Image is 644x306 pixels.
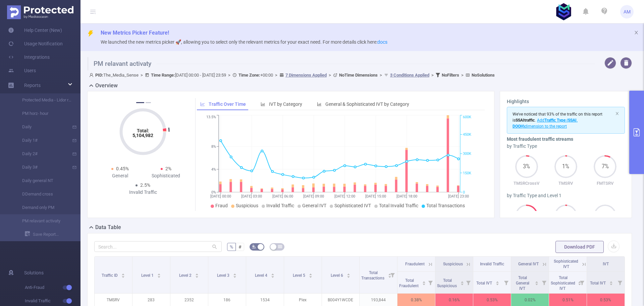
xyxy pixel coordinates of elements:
[609,280,613,282] i: icon: caret-up
[377,39,387,45] a: docs
[586,180,625,187] p: FMTSRV
[461,282,464,285] i: icon: caret-down
[179,273,193,278] span: Level 2
[209,101,246,107] span: Traffic Over Time
[634,29,639,36] button: icon: close
[238,73,260,78] b: Time Zone:
[285,73,327,78] u: 7 Dimensions Applied
[426,272,435,293] i: Filter menu
[346,272,351,276] div: Sort
[24,79,41,92] a: Reports
[89,73,495,78] span: The_Media_Sense [DATE] 00:00 - [DATE] 23:59 +00:00
[554,259,578,269] span: Sophisticated IVT
[272,194,293,199] tspan: [DATE] 06:00
[211,167,216,172] tspan: 4%
[13,134,72,147] a: Daily 1#
[339,73,378,78] b: No Time Dimensions
[226,73,232,78] span: >
[97,172,143,179] div: General
[615,272,625,293] i: Filter menu
[546,180,585,187] p: TMSRV
[609,280,613,284] div: Sort
[422,280,426,282] i: icon: caret-up
[89,73,95,77] i: icon: user
[151,73,175,78] b: Time Range:
[472,73,495,78] b: No Solutions
[609,282,613,285] i: icon: caret-down
[399,278,420,288] span: Total Fraudulent
[95,82,118,90] h2: Overview
[24,83,41,88] span: Reports
[8,64,36,77] a: Users
[238,244,241,250] span: #
[266,203,294,208] span: Invalid Traffic
[624,5,631,18] span: AM
[539,272,549,293] i: Filter menu
[13,201,72,214] a: Demand only PM
[325,101,409,107] span: General & Sophisticated IVT by Category
[448,194,469,199] tspan: [DATE] 23:00
[615,110,619,117] button: icon: close
[443,262,463,266] span: Suspicious
[496,282,499,285] i: icon: caret-down
[442,73,459,78] b: No Filters
[507,136,573,142] b: Most fraudulent traffic streams
[405,262,425,266] span: Fraudulent
[13,187,72,201] a: DDemand cross
[120,189,166,196] div: Invalid Traffic
[480,262,504,266] span: Invalid Traffic
[303,194,324,199] tspan: [DATE] 09:00
[554,164,577,169] span: 1%
[361,270,385,280] span: Total Transactions
[13,120,72,134] a: Daily
[13,214,72,228] a: PM relavant activaty
[577,272,587,293] i: Filter menu
[236,203,258,208] span: Suspicious
[137,128,149,133] tspan: Total:
[24,266,44,279] span: Solutions
[507,180,546,187] p: TMSRCrossV
[157,272,161,274] i: icon: caret-up
[241,194,262,199] tspan: [DATE] 03:00
[211,144,216,149] tspan: 8%
[516,275,529,291] span: Total General IVT
[594,164,616,169] span: 7%
[302,203,326,208] span: General IVT
[476,281,493,286] span: Total IVT
[365,194,386,199] tspan: [DATE] 15:00
[535,280,539,284] div: Sort
[271,272,275,276] div: Sort
[507,192,625,199] div: by Traffic Type and Level 1
[132,133,153,138] tspan: 5,104,982
[515,164,538,169] span: 3%
[13,161,72,174] a: Daily 3#
[165,166,171,171] span: 2%
[8,37,63,50] a: Usage Notification
[555,241,604,253] button: Download PDF
[13,174,72,187] a: Daily general NT
[309,275,312,277] i: icon: caret-down
[101,30,169,36] span: New Metrics Picker Feature!
[230,244,233,250] span: %
[461,280,464,282] i: icon: caret-up
[495,280,499,284] div: Sort
[146,102,151,103] button: 2
[101,39,387,45] span: We launched the new metrics picker 🚀, allowing you to select only the relevant metrics for your e...
[269,101,302,107] span: IVT by Category
[513,118,578,129] span: Add dimension to the report
[271,275,275,277] i: icon: caret-down
[25,228,80,241] a: Save Report...
[87,30,94,37] i: icon: thunderbolt
[215,203,228,208] span: Fraud
[255,273,268,278] span: Level 4
[278,245,282,249] i: icon: table
[309,272,313,276] div: Sort
[496,280,499,282] i: icon: caret-up
[346,275,350,277] i: icon: caret-down
[195,272,199,274] i: icon: caret-up
[13,93,72,107] a: Protected Media - Lidor report
[463,152,471,156] tspan: 300K
[463,115,471,120] tspan: 600K
[334,203,371,208] span: Sophisticated IVT
[8,50,50,64] a: Integrations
